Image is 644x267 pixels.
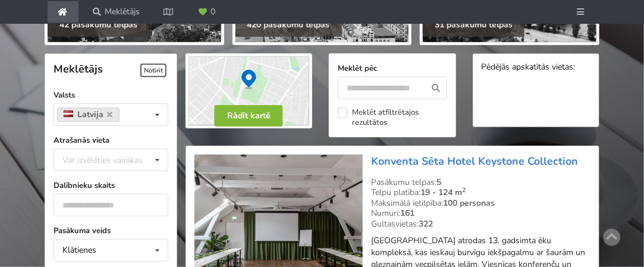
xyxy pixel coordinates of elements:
[371,154,578,168] a: Konventa Sēta Hotel Keystone Collection
[462,186,466,194] sup: 2
[62,246,96,255] div: Klātienes
[54,180,168,191] label: Dalībnieku skaits
[54,225,168,237] label: Pasākuma veids
[436,177,441,188] strong: 5
[54,89,168,101] label: Valsts
[371,177,590,188] div: Pasākumu telpas:
[371,198,590,209] div: Maksimālā ietilpība:
[423,13,524,37] div: 31 pasākumu telpas
[371,208,590,219] div: Numuri:
[400,208,414,219] strong: 161
[371,187,590,198] div: Telpu platība:
[215,105,283,127] button: Rādīt kartē
[419,218,433,230] strong: 322
[338,62,447,74] label: Meklēt pēc
[482,62,590,74] div: Pēdējās apskatītās vietas:
[54,134,168,146] label: Atrašanās vieta
[338,108,447,128] label: Meklēt atfiltrētajos rezultātos
[84,1,148,23] a: Meklētājs
[443,197,495,209] strong: 100 personas
[54,62,103,76] span: Meklētājs
[371,219,590,230] div: Gultasvietas:
[57,108,120,122] a: Latvija
[420,187,466,198] strong: 19 - 124 m
[140,64,167,77] span: Notīrīt
[59,153,169,167] div: Var izvēlēties vairākas
[211,8,215,16] span: 0
[235,13,342,37] div: 420 pasākumu telpas
[48,13,149,37] div: 42 pasākumu telpas
[186,54,312,128] img: Rādīt kartē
